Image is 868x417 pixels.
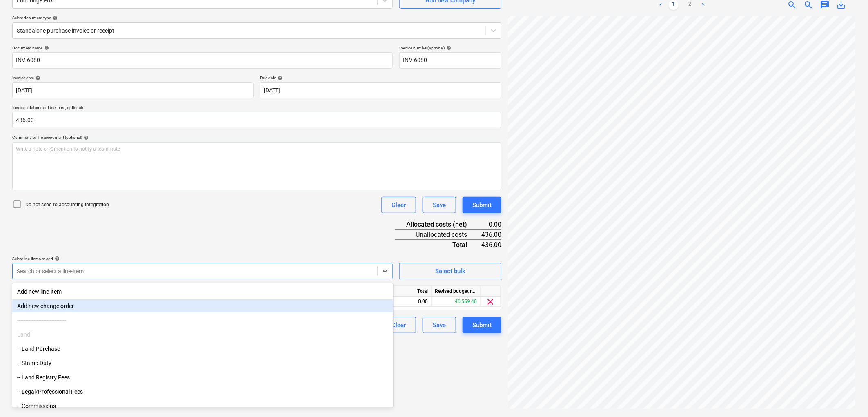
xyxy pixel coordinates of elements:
button: Clear [381,317,416,333]
span: help [34,76,40,80]
div: Invoice number (optional) [399,45,501,51]
div: ------------------------------ [12,314,393,327]
div: -- Land Purchase [12,342,393,355]
div: 436.00 [481,230,502,240]
div: Total [395,240,480,250]
button: Submit [463,317,501,333]
span: help [445,45,451,50]
div: Comment for the accountant (optional) [12,135,501,140]
div: Submit [472,200,492,210]
button: Select bulk [399,263,501,279]
button: Save [423,197,456,213]
div: Select bulk [435,266,465,277]
div: Select document type [12,15,501,20]
div: 436.00 [481,240,502,250]
input: Invoice date not specified [12,82,254,98]
div: Total [383,286,432,297]
span: help [42,45,49,50]
div: -- Stamp Duty [12,357,393,370]
div: 0.00 [481,220,502,230]
div: -- Land Registry Fees [12,371,393,384]
div: Add new change order [12,299,393,312]
input: Document name [12,52,393,69]
div: 0.00 [383,297,432,307]
span: help [82,135,89,140]
div: Save [433,320,446,330]
div: Due date [260,75,501,80]
div: Save [433,200,446,210]
p: Invoice total amount (net cost, optional) [12,105,501,112]
button: Save [423,317,456,333]
div: Clear [392,200,406,210]
div: -- Commissions [12,399,393,413]
div: Invoice date [12,75,254,80]
button: Clear [381,197,416,213]
input: Due date not specified [260,82,501,98]
span: help [276,76,283,80]
button: Submit [463,197,501,213]
input: Invoice total amount (net cost, optional) [12,112,501,128]
span: help [53,256,60,261]
div: Clear [392,320,406,330]
div: Unallocated costs [395,230,480,240]
div: -- Legal/Professional Fees [12,385,393,398]
div: Land [12,328,393,341]
div: Submit [472,320,492,330]
div: 40,559.40 [432,297,481,307]
input: Invoice number [399,52,501,69]
div: Add new line-item [12,285,393,298]
span: help [51,16,58,20]
iframe: Chat Widget [827,378,868,417]
span: clear [486,297,496,307]
div: Allocated costs (net) [395,220,480,230]
div: Revised budget remaining [432,286,481,297]
p: Do not send to accounting integration [25,201,109,208]
div: Select line-items to add [12,256,393,261]
div: Document name [12,45,393,51]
